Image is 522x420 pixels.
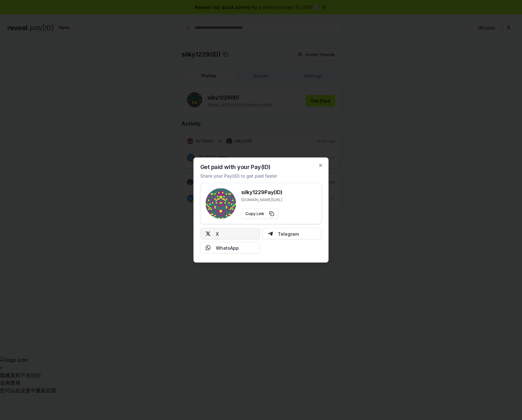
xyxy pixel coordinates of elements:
[241,209,278,219] button: Copy Link
[241,197,283,202] p: [DOMAIN_NAME][URL]
[200,228,260,240] button: X
[206,231,211,236] img: X
[200,164,271,170] h2: Get paid with your Pay(ID)
[200,242,260,254] button: WhatsApp
[241,188,283,196] h3: silky1229 Pay(ID)
[262,228,322,240] button: Telegram
[268,231,273,236] img: Telegram
[200,173,277,179] p: Share your Pay(ID) to get paid faster
[206,245,211,250] img: Whatsapp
